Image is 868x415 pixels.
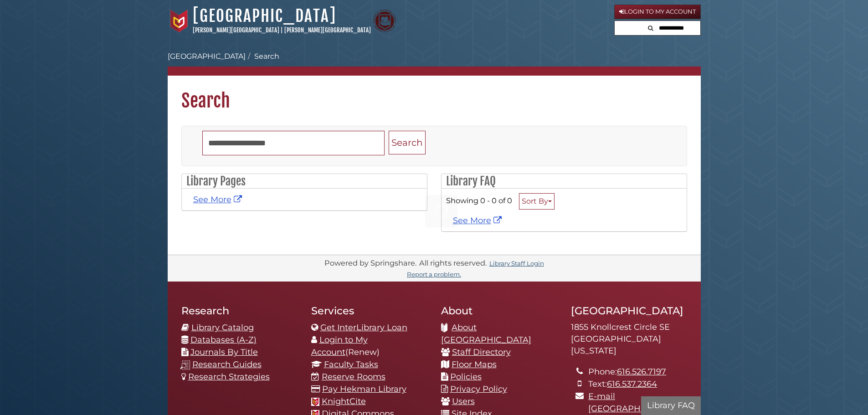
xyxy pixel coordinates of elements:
img: Calvin Theological Seminary [373,10,396,32]
a: Library Staff Login [489,260,544,267]
button: Search [389,131,426,155]
li: Search [246,51,279,62]
a: [GEOGRAPHIC_DATA] [168,52,246,61]
a: [PERSON_NAME][GEOGRAPHIC_DATA] [193,26,279,34]
a: [PERSON_NAME][GEOGRAPHIC_DATA] [284,26,371,34]
button: Library FAQ [641,396,701,415]
h1: Search [168,76,701,112]
li: Phone: [588,366,687,378]
a: Faculty Tasks [324,359,378,369]
h2: [GEOGRAPHIC_DATA] [571,304,687,317]
a: Users [452,396,475,406]
a: Pay Hekman Library [322,384,406,394]
div: All rights reserved. [418,258,488,267]
a: Databases (A-Z) [190,335,257,345]
li: Text: [588,378,687,390]
img: Calvin University [168,10,190,32]
img: Working... [434,204,448,218]
a: Library Catalog [191,323,254,333]
img: Calvin favicon logo [311,398,319,406]
a: KnightCite [322,396,366,406]
h2: Research [181,304,298,317]
button: Search [645,21,656,33]
a: E-mail [GEOGRAPHIC_DATA] [588,391,678,414]
h2: About [441,304,557,317]
address: 1855 Knollcrest Circle SE [GEOGRAPHIC_DATA][US_STATE] [571,322,687,357]
a: Research Strategies [188,372,270,382]
a: Research Guides [192,359,262,369]
a: Floor Maps [452,359,497,369]
span: Showing 0 - 0 of 0 [446,196,512,205]
h2: Services [311,304,427,317]
a: 616.537.2364 [607,379,657,389]
a: [GEOGRAPHIC_DATA] [193,6,336,26]
a: Privacy Policy [450,384,507,394]
button: Sort By [519,193,555,210]
div: Powered by Springshare. [323,258,418,267]
a: Journals By Title [190,347,258,357]
li: (Renew) [311,334,427,359]
a: Get InterLibrary Loan [320,323,407,333]
h2: Library FAQ [442,174,687,189]
h2: Library Pages [182,174,427,189]
a: Policies [450,372,482,382]
a: Login to My Account [311,335,368,357]
a: Report a problem. [407,271,461,278]
a: 616.526.7197 [617,367,666,377]
a: Staff Directory [452,347,511,357]
a: Login to My Account [614,5,701,19]
nav: breadcrumb [168,51,701,76]
span: | [281,26,283,34]
i: Search [648,25,653,31]
img: research-guides-icon-white_37x37.png [180,360,190,370]
a: See More [453,215,504,225]
a: Reserve Rooms [322,372,385,382]
a: See More [193,195,244,205]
